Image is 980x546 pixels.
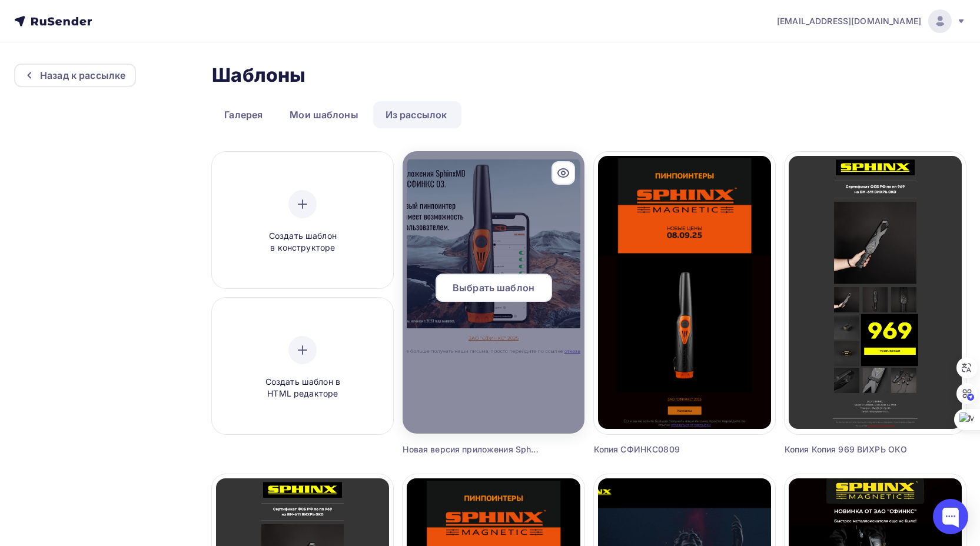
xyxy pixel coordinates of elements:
a: Галерея [212,101,275,128]
a: Мои шаблоны [277,101,371,128]
h2: Шаблоны [212,64,305,87]
span: Создать шаблон в HTML редакторе [247,376,358,400]
a: [EMAIL_ADDRESS][DOMAIN_NAME] [777,9,966,33]
span: Создать шаблон в конструкторе [247,230,358,254]
div: Новая версия приложения SphinxMD [403,444,539,455]
div: Копия СФИНКС0809 [594,444,730,455]
div: Копия Копия 969 ВИХРЬ ОКО [785,444,921,455]
a: Из рассылок [373,101,460,128]
span: Выбрать шаблон [453,281,534,295]
span: [EMAIL_ADDRESS][DOMAIN_NAME] [777,15,921,27]
div: Назад к рассылке [40,68,125,82]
